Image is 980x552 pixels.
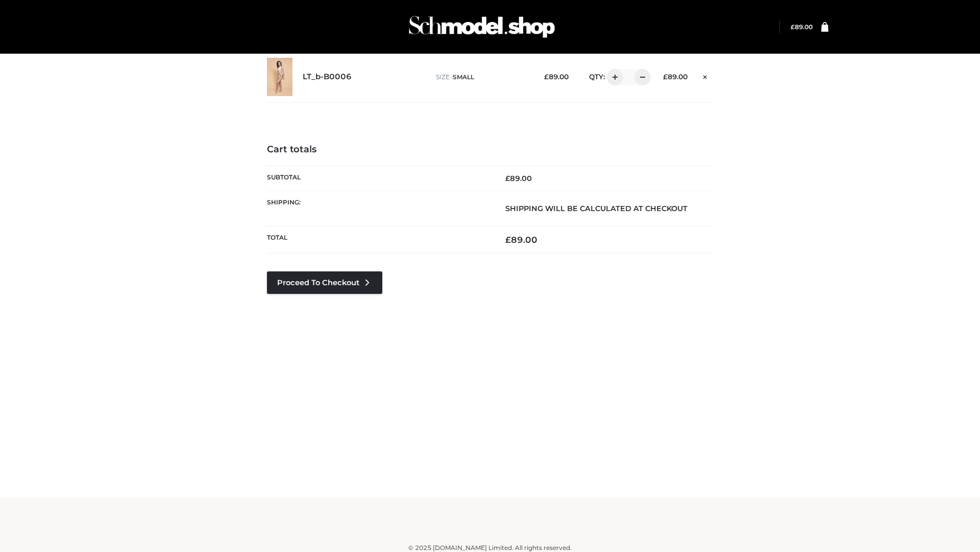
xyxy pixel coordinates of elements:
[579,69,647,85] div: QTY:
[267,191,490,226] th: Shipping:
[505,174,532,183] bdi: 89.00
[544,73,569,81] bdi: 89.00
[267,144,713,155] h4: Cart totals
[267,226,490,254] th: Total
[505,204,688,213] strong: Shipping will be calculated at checkout
[663,73,688,81] bdi: 89.00
[453,73,474,81] span: SMALL
[791,23,795,31] span: £
[405,7,558,47] img: Schmodel Admin 964
[505,174,510,183] span: £
[303,72,352,82] a: LT_b-B0006
[267,166,490,191] th: Subtotal
[698,69,713,82] a: Remove this item
[791,23,813,31] bdi: 89.00
[267,58,292,96] img: LT_b-B0006 - SMALL
[544,73,549,81] span: £
[267,271,382,294] a: Proceed to Checkout
[505,235,511,245] span: £
[791,23,813,31] a: £89.00
[663,73,668,81] span: £
[436,73,528,82] p: size :
[505,235,537,245] bdi: 89.00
